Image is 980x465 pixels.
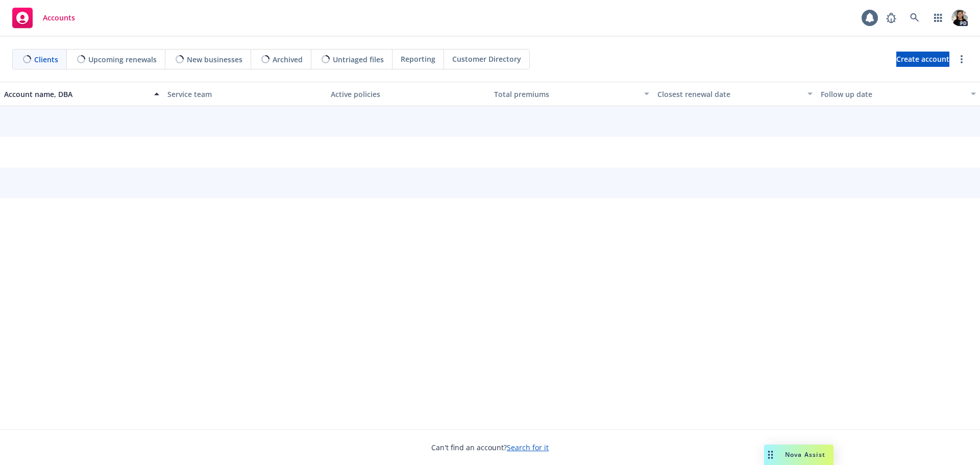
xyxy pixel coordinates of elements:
button: Total premiums [490,82,653,106]
button: Nova Assist [764,445,834,465]
div: Total premiums [494,89,638,100]
a: Report a Bug [881,8,901,28]
div: Account name, DBA [4,89,148,100]
a: Search [904,8,925,28]
div: Drag to move [764,445,777,465]
div: Follow up date [821,89,965,100]
button: Follow up date [817,82,980,106]
span: New businesses [187,54,242,65]
img: photo [951,10,968,26]
a: more [955,53,968,65]
div: Active policies [331,89,486,100]
div: Closest renewal date [657,89,801,100]
span: Nova Assist [785,450,825,459]
button: Closest renewal date [653,82,817,106]
span: Upcoming renewals [88,54,157,65]
a: Create account [896,52,949,67]
span: Clients [34,54,58,65]
span: Reporting [401,54,435,64]
span: Can't find an account? [431,442,549,453]
a: Accounts [8,4,79,32]
a: Search for it [507,443,549,452]
span: Create account [896,50,949,69]
button: Active policies [327,82,490,106]
span: Customer Directory [452,54,521,64]
button: Service team [163,82,327,106]
a: Switch app [928,8,948,28]
span: Untriaged files [333,54,384,65]
span: Archived [273,54,303,65]
span: Accounts [43,14,75,22]
div: Service team [167,89,323,100]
